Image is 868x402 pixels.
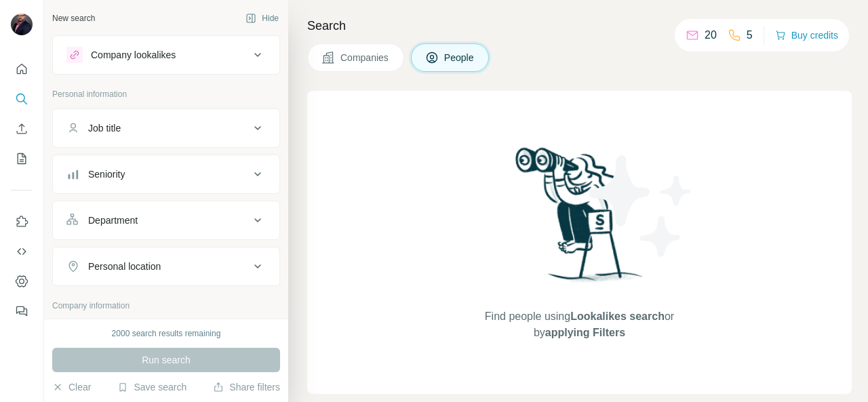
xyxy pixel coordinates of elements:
[53,204,279,237] button: Department
[53,158,279,190] button: Seniority
[11,269,33,294] button: Dashboard
[53,112,279,144] button: Job title
[11,146,33,171] button: My lists
[112,327,221,340] div: 2000 search results remaining
[471,308,688,341] span: Find people using or by
[88,260,161,273] div: Personal location
[88,214,138,227] div: Department
[88,167,125,181] div: Seniority
[11,14,33,35] img: Avatar
[11,209,33,234] button: Use Surfe on LinkedIn
[444,51,475,64] span: People
[88,121,121,135] div: Job title
[705,27,717,43] p: 20
[11,299,33,323] button: Feedback
[340,51,390,64] span: Companies
[11,239,33,264] button: Use Surfe API
[11,117,33,141] button: Enrich CSV
[580,145,702,267] img: Surfe Illustration - Stars
[11,87,33,111] button: Search
[213,380,280,394] button: Share filters
[570,310,665,322] span: Lookalikes search
[236,8,288,28] button: Hide
[91,48,176,62] div: Company lookalikes
[53,250,279,283] button: Personal location
[307,16,852,35] h4: Search
[53,39,279,71] button: Company lookalikes
[775,26,838,45] button: Buy credits
[11,57,33,81] button: Quick start
[52,380,91,394] button: Clear
[117,380,186,394] button: Save search
[52,12,95,24] div: New search
[52,300,280,312] p: Company information
[52,88,280,100] p: Personal information
[747,27,753,43] p: 5
[545,327,625,338] span: applying Filters
[509,144,650,295] img: Surfe Illustration - Woman searching with binoculars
